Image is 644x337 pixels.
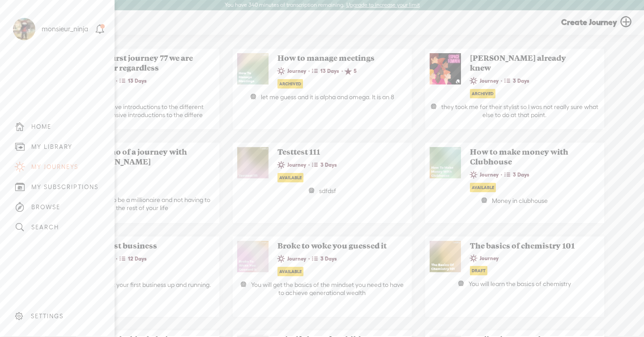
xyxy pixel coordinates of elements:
div: SEARCH [31,223,59,231]
div: MY LIBRARY [31,143,73,151]
div: SETTINGS [31,312,64,320]
div: monsieur_ninja [42,25,88,34]
div: HOME [31,123,51,131]
div: MY JOURNEYS [31,163,78,171]
div: BROWSE [31,203,60,211]
div: MY SUBSCRIPTIONS [31,183,98,191]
